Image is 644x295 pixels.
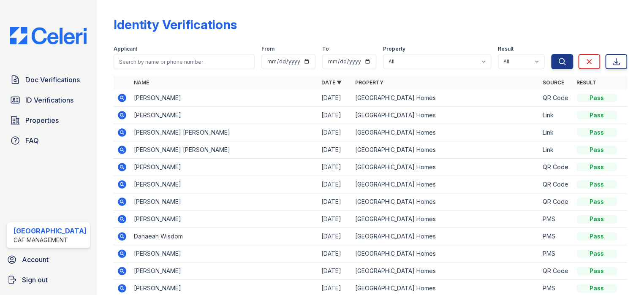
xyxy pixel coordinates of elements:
td: [PERSON_NAME] [130,245,318,263]
span: Doc Verifications [25,75,80,85]
div: Pass [576,94,617,102]
a: Sign out [3,271,93,288]
td: [GEOGRAPHIC_DATA] Homes [352,176,539,193]
td: Link [539,107,573,124]
td: PMS [539,211,573,228]
a: ID Verifications [7,92,90,108]
a: Doc Verifications [7,71,90,88]
input: Search by name or phone number [114,54,255,69]
td: [DATE] [318,263,352,280]
td: [PERSON_NAME] [130,211,318,228]
td: [GEOGRAPHIC_DATA] Homes [352,245,539,263]
td: [DATE] [318,107,352,124]
td: QR Code [539,159,573,176]
td: [GEOGRAPHIC_DATA] Homes [352,124,539,141]
a: Result [576,79,596,86]
label: Property [383,46,405,52]
label: Applicant [114,46,137,52]
td: [DATE] [318,228,352,245]
td: [GEOGRAPHIC_DATA] Homes [352,141,539,159]
div: Pass [576,146,617,154]
div: [GEOGRAPHIC_DATA] [14,226,87,236]
td: QR Code [539,193,573,211]
td: [GEOGRAPHIC_DATA] Homes [352,107,539,124]
span: FAQ [25,135,39,146]
td: [PERSON_NAME] [PERSON_NAME] [130,124,318,141]
td: PMS [539,228,573,245]
div: CAF Management [14,236,87,244]
td: [DATE] [318,141,352,159]
td: [GEOGRAPHIC_DATA] Homes [352,211,539,228]
td: [PERSON_NAME] [130,263,318,280]
label: Result [498,46,514,52]
a: FAQ [7,132,90,149]
span: Sign out [22,275,48,285]
td: [PERSON_NAME] [130,107,318,124]
td: [DATE] [318,211,352,228]
div: Pass [576,198,617,206]
td: [PERSON_NAME] [130,176,318,193]
label: To [322,46,329,52]
td: Link [539,141,573,159]
td: Danaeah Wisdom [130,228,318,245]
div: Pass [576,180,617,189]
div: Pass [576,267,617,275]
a: Name [134,79,149,86]
div: Pass [576,128,617,137]
div: Identity Verifications [114,17,237,32]
td: [PERSON_NAME] [130,89,318,107]
label: From [261,46,274,52]
td: QR Code [539,89,573,107]
td: [DATE] [318,89,352,107]
div: Pass [576,249,617,258]
a: Account [3,251,93,268]
a: Source [543,79,564,86]
td: [DATE] [318,124,352,141]
td: [DATE] [318,245,352,263]
a: Properties [7,112,90,129]
div: Pass [576,284,617,292]
td: [PERSON_NAME] [130,159,318,176]
div: Pass [576,163,617,171]
td: [DATE] [318,193,352,211]
td: [DATE] [318,176,352,193]
td: [GEOGRAPHIC_DATA] Homes [352,263,539,280]
td: [GEOGRAPHIC_DATA] Homes [352,228,539,245]
td: QR Code [539,176,573,193]
img: CE_Logo_Blue-a8612792a0a2168367f1c8372b55b34899dd931a85d93a1a3d3e32e68fde9ad4.png [3,27,93,44]
td: [PERSON_NAME] [PERSON_NAME] [130,141,318,159]
div: Pass [576,111,617,119]
div: Pass [576,215,617,223]
td: QR Code [539,263,573,280]
span: Account [22,254,49,265]
td: [GEOGRAPHIC_DATA] Homes [352,89,539,107]
span: Properties [25,115,59,125]
a: Property [355,79,383,86]
td: [GEOGRAPHIC_DATA] Homes [352,193,539,211]
div: Pass [576,232,617,241]
td: PMS [539,245,573,263]
td: [PERSON_NAME] [130,193,318,211]
td: [GEOGRAPHIC_DATA] Homes [352,159,539,176]
a: Date ▼ [321,79,342,86]
td: Link [539,124,573,141]
td: [DATE] [318,159,352,176]
span: ID Verifications [25,95,73,105]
